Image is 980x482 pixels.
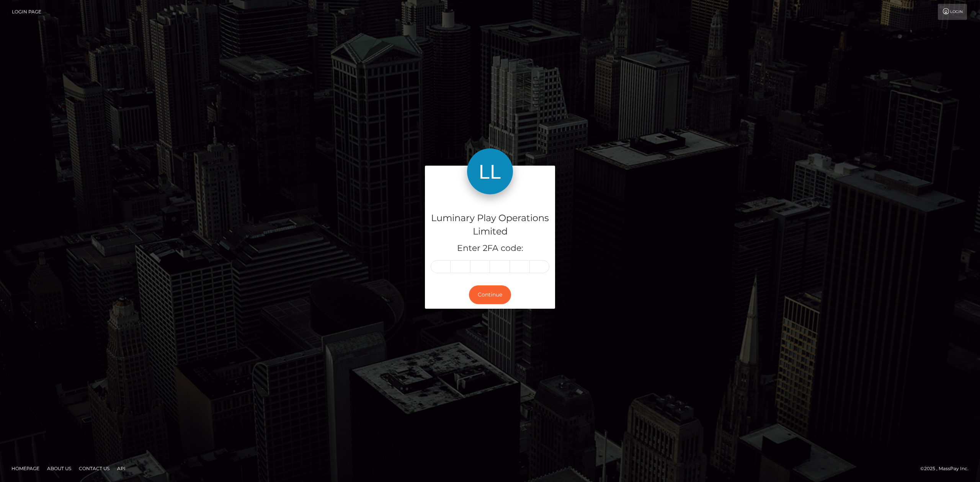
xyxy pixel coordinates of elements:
h4: Luminary Play Operations Limited [431,212,549,238]
a: API [114,462,129,474]
div: © 2025 , MassPay Inc. [920,464,974,473]
a: Login [938,4,967,20]
a: Homepage [8,462,42,474]
h5: Enter 2FA code: [431,243,549,254]
a: Contact Us [76,462,113,474]
button: Continue [469,285,511,304]
a: About Us [44,462,74,474]
a: Login Page [12,4,41,20]
img: Luminary Play Operations Limited [467,148,513,194]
